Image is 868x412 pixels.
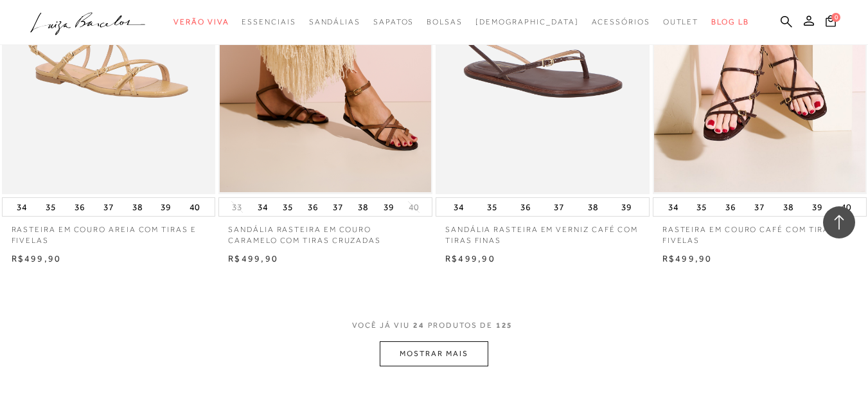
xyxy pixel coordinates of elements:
a: noSubCategoriesText [242,10,296,34]
button: 35 [483,198,501,216]
button: MOSTRAR MAIS [380,341,488,366]
a: RASTEIRA EM COURO AREIA COM TIRAS E FIVELAS [2,217,216,246]
button: 38 [354,198,372,216]
a: noSubCategoriesText [663,10,699,34]
button: 34 [450,198,468,216]
button: 35 [279,198,297,216]
button: 40 [837,198,855,216]
button: 37 [750,198,768,216]
button: 37 [100,198,118,216]
a: BLOG LB [711,10,748,34]
span: R$499,90 [228,253,278,264]
button: 39 [380,198,398,216]
span: R$499,90 [445,253,495,264]
button: 36 [722,198,740,216]
span: R$499,90 [662,253,713,264]
button: 37 [329,198,347,216]
button: 0 [822,14,840,31]
button: 36 [71,198,89,216]
span: Acessórios [592,17,650,26]
button: 38 [779,198,797,216]
button: 39 [617,198,635,216]
span: BLOG LB [711,17,748,26]
button: 36 [304,198,322,216]
a: noSubCategoriesText [475,10,579,34]
a: SANDÁLIA RASTEIRA EM VERNIZ CAFÉ COM TIRAS FINAS [436,217,650,246]
button: 38 [584,198,602,216]
a: noSubCategoriesText [427,10,463,34]
button: 37 [550,198,568,216]
button: 34 [13,198,31,216]
button: 36 [517,198,535,216]
button: 40 [186,198,204,216]
span: 24 [413,321,425,330]
a: noSubCategoriesText [592,10,650,34]
button: 34 [664,198,682,216]
span: Outlet [663,17,699,26]
button: 40 [405,201,423,213]
a: noSubCategoriesText [373,10,414,34]
a: noSubCategoriesText [173,10,229,34]
a: noSubCategoriesText [309,10,360,34]
span: Verão Viva [173,17,229,26]
button: 35 [42,198,60,216]
span: VOCÊ JÁ VIU PRODUTOS DE [352,321,517,330]
button: 35 [693,198,711,216]
a: RASTEIRA EM COURO CAFÉ COM TIRAS E FIVELAS [653,217,867,246]
span: Essenciais [242,17,296,26]
button: 39 [157,198,175,216]
span: 125 [496,321,513,330]
span: Sandálias [309,17,360,26]
button: 33 [228,201,246,213]
span: 0 [831,13,840,22]
span: Sapatos [373,17,414,26]
span: Bolsas [427,17,463,26]
a: SANDÁLIA RASTEIRA EM COURO CARAMELO COM TIRAS CRUZADAS [218,217,432,246]
span: [DEMOGRAPHIC_DATA] [475,17,579,26]
button: 34 [254,198,272,216]
span: R$499,90 [12,253,62,264]
button: 39 [808,198,826,216]
button: 38 [128,198,146,216]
